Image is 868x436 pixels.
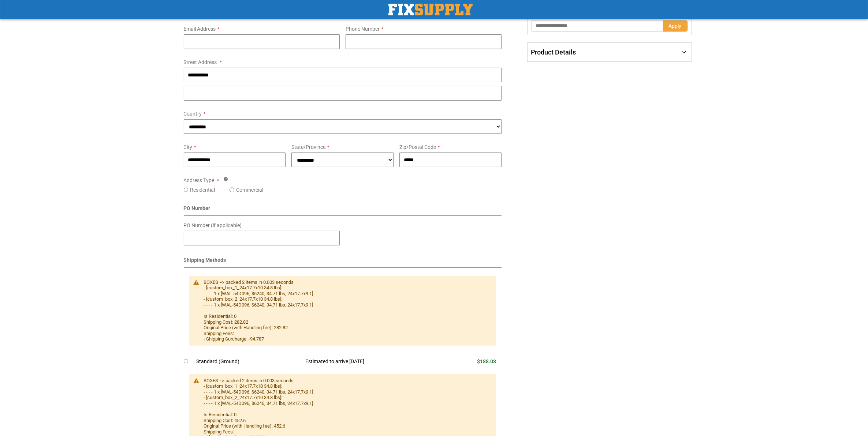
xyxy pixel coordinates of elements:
span: Email Address [184,26,216,32]
span: Country [184,111,202,117]
span: PO Number (if applicable) [184,222,242,228]
span: Address Type [184,177,215,183]
span: State/Province [291,144,325,150]
label: Residential [190,186,215,193]
button: Apply [663,20,688,32]
span: Product Details [531,48,576,56]
span: City [184,144,193,150]
td: Estimated to arrive [DATE] [300,354,441,369]
a: store logo [388,4,473,15]
span: Apply [669,23,682,29]
span: $188.03 [477,358,496,364]
div: BOXES => packed 2 items in 0.003 seconds - [custom_box_1_24x17.7x10 34.8 lbs]: - - - - 1 x [WAL-5... [204,279,489,342]
span: Street Address [184,59,217,65]
div: Shipping Methods [184,256,502,268]
div: PO Number [184,204,502,216]
span: Discount Code: [531,14,566,19]
span: Zip/Postal Code [399,144,436,150]
img: Fix Industrial Supply [388,4,473,15]
label: Commercial [236,186,263,193]
span: Phone Number [346,26,380,32]
td: Standard (Ground) [197,354,300,369]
